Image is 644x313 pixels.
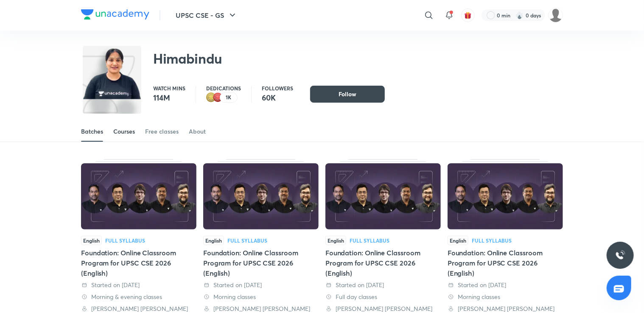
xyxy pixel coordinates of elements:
div: Started on 31 Jul 2025 [81,281,196,289]
img: educator badge2 [206,92,216,103]
div: Free classes [145,127,179,136]
p: Dedications [206,86,241,91]
div: About [189,127,206,136]
img: Sweta Gupta [549,8,563,22]
img: Company Logo [81,9,149,20]
button: Follow [310,86,385,103]
div: Foundation: Online Classroom Program for UPSC CSE 2026 (English) [81,248,196,278]
span: Follow [339,90,356,98]
div: Full Syllabus [227,238,267,243]
p: Watch mins [153,86,185,91]
p: 114M [153,92,185,103]
p: 1K [226,95,232,101]
p: 60K [262,92,293,103]
div: Started on 30 Jun 2025 [325,281,441,289]
div: Morning & evening classes [81,293,196,301]
img: avatar [464,11,472,19]
span: English [448,236,468,245]
div: Morning classes [448,293,563,301]
a: Free classes [145,121,179,142]
a: Courses [113,121,135,142]
button: avatar [461,8,475,22]
div: Foundation: Online Classroom Program for UPSC CSE 2026 (English) [203,248,319,278]
span: English [203,236,224,245]
img: streak [515,11,524,20]
div: Started on 9 Jul 2025 [203,281,319,289]
button: UPSC CSE - GS [171,7,243,24]
span: English [325,236,346,245]
a: About [189,121,206,142]
div: Started on 31 May 2025 [448,281,563,289]
span: English [81,236,102,245]
a: Company Logo [81,9,149,22]
div: Full Syllabus [105,238,145,243]
div: Full Syllabus [472,238,512,243]
a: Batches [81,121,103,142]
div: Courses [113,127,135,136]
img: Thumbnail [325,163,441,229]
img: Thumbnail [448,163,563,229]
div: Batches [81,127,103,136]
div: Morning classes [203,293,319,301]
div: Full Syllabus [350,238,389,243]
img: ttu [615,250,625,260]
div: Foundation: Online Classroom Program for UPSC CSE 2026 (English) [325,248,441,278]
img: Thumbnail [203,163,319,229]
div: Foundation: Online Classroom Program for UPSC CSE 2026 (English) [448,248,563,278]
div: Full day classes [325,293,441,301]
img: educator badge1 [213,92,223,103]
img: Thumbnail [81,163,196,229]
p: Followers [262,86,293,91]
img: class [83,48,141,100]
h2: Himabindu [153,50,222,67]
